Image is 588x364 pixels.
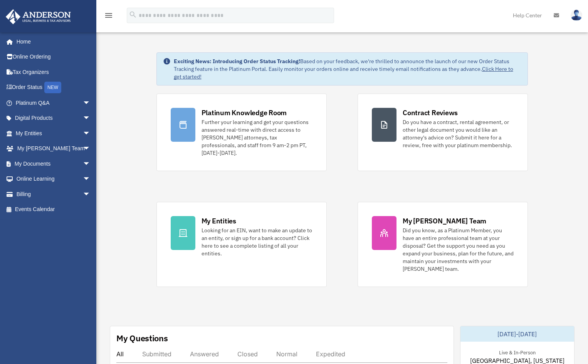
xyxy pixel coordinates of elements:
div: Did you know, as a Platinum Member, you have an entire professional team at your disposal? Get th... [403,226,514,273]
a: Tax Organizers [5,64,102,80]
a: Platinum Q&Aarrow_drop_down [5,95,102,111]
div: Submitted [142,350,171,358]
span: arrow_drop_down [83,156,98,172]
a: My [PERSON_NAME] Teamarrow_drop_down [5,141,102,156]
a: Events Calendar [5,202,102,217]
span: arrow_drop_down [83,171,98,187]
a: Click Here to get started! [174,65,513,80]
img: User Pic [571,10,582,21]
i: search [129,10,137,19]
span: arrow_drop_down [83,141,98,157]
div: My Questions [116,332,168,344]
a: Digital Productsarrow_drop_down [5,111,102,126]
span: arrow_drop_down [83,111,98,126]
div: Do you have a contract, rental agreement, or other legal document you would like an attorney's ad... [403,118,514,149]
a: Billingarrow_drop_down [5,186,102,202]
div: Looking for an EIN, want to make an update to an entity, or sign up for a bank account? Click her... [202,226,312,257]
div: Further your learning and get your questions answered real-time with direct access to [PERSON_NAM... [202,118,312,157]
div: Contract Reviews [403,108,458,117]
i: menu [104,11,113,20]
a: My [PERSON_NAME] Team Did you know, as a Platinum Member, you have an entire professional team at... [358,202,528,287]
a: Platinum Knowledge Room Further your learning and get your questions answered real-time with dire... [156,94,327,171]
div: Normal [276,350,297,358]
a: menu [104,13,113,20]
img: Anderson Advisors Platinum Portal [3,9,73,24]
div: All [116,350,124,358]
div: [DATE]-[DATE] [460,326,575,342]
div: NEW [44,82,61,93]
a: Home [5,34,98,49]
div: Answered [190,350,219,358]
a: My Entities Looking for an EIN, want to make an update to an entity, or sign up for a bank accoun... [156,202,327,287]
span: arrow_drop_down [83,126,98,141]
div: Live & In-Person [493,348,542,356]
a: My Documentsarrow_drop_down [5,156,102,171]
div: Closed [237,350,258,358]
a: Order StatusNEW [5,80,102,96]
a: My Entitiesarrow_drop_down [5,126,102,141]
div: My Entities [202,216,236,226]
a: Online Ordering [5,49,102,65]
div: Platinum Knowledge Room [202,108,287,117]
div: My [PERSON_NAME] Team [403,216,486,226]
div: Expedited [316,350,345,358]
span: arrow_drop_down [83,95,98,111]
div: Based on your feedback, we're thrilled to announce the launch of our new Order Status Tracking fe... [174,57,522,81]
a: Online Learningarrow_drop_down [5,171,102,187]
span: arrow_drop_down [83,186,98,202]
strong: Exciting News: Introducing Order Status Tracking! [174,58,300,65]
a: Contract Reviews Do you have a contract, rental agreement, or other legal document you would like... [358,94,528,171]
